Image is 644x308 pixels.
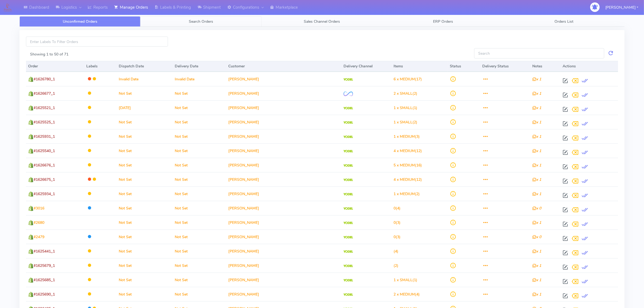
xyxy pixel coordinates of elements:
img: Yodel [344,193,353,196]
img: Yodel [344,222,353,224]
td: [PERSON_NAME] [226,158,341,172]
img: Yodel [344,207,353,210]
i: x 1 [532,163,541,168]
i: x 1 [532,249,541,254]
span: 0 [394,220,396,225]
span: (3) [394,220,401,225]
td: [PERSON_NAME] [226,230,341,244]
span: #1625540_1 [34,148,55,153]
span: #1626675_1 [34,177,55,182]
td: Not Set [117,287,173,301]
th: Labels [84,61,117,72]
td: Not Set [173,215,226,230]
th: Status [448,61,480,72]
span: #1625441_1 [34,249,55,254]
span: Sales Channel Orders [304,19,340,24]
span: 1 x SMALL [394,277,412,283]
td: [PERSON_NAME] [226,115,341,129]
th: Dispatch Date [117,61,173,72]
img: Yodel [344,136,353,138]
td: Not Set [173,273,226,287]
td: [PERSON_NAME] [226,244,341,258]
span: #2479 [34,234,44,240]
td: Not Set [117,129,173,143]
span: (16) [394,163,422,168]
span: #3016 [34,206,44,211]
td: Not Set [117,244,173,258]
td: Not Set [117,215,173,230]
th: Delivery Status [480,61,530,72]
img: OnFleet [344,91,353,96]
td: Not Set [117,186,173,201]
i: x 1 [532,120,541,125]
img: Yodel [344,236,353,239]
span: 0 [394,206,396,211]
td: Not Set [173,172,226,186]
span: #1626677_1 [34,91,55,96]
ul: Tabs [19,16,625,27]
span: Unconfirmed Orders [63,19,97,24]
span: (4) [394,292,420,297]
span: (12) [394,148,422,153]
span: #1625521_1 [34,105,55,110]
span: 1 x SMALL [394,105,412,110]
img: Yodel [344,107,353,110]
td: Not Set [173,100,226,115]
td: [PERSON_NAME] [226,100,341,115]
i: x 1 [532,220,541,225]
img: Yodel [344,164,353,167]
td: Not Set [173,186,226,201]
span: (2) [394,263,398,268]
th: Items [391,61,448,72]
span: (1) [394,105,417,110]
td: Not Set [117,258,173,273]
td: [PERSON_NAME] [226,201,341,215]
img: Yodel [344,293,353,296]
td: Not Set [173,115,226,129]
i: x 0 [532,234,541,240]
span: 6 x MEDIUM [394,77,415,82]
img: Yodel [344,78,353,81]
span: (2) [394,191,420,196]
td: Not Set [117,201,173,215]
span: (4) [394,206,401,211]
span: #1626780_1 [34,77,55,82]
td: Not Set [173,158,226,172]
span: 1 x MEDIUM [394,191,415,196]
span: #1625525_1 [34,120,55,125]
td: Not Set [117,115,173,129]
img: Yodel [344,121,353,124]
td: Not Set [117,273,173,287]
i: x 1 [532,177,541,182]
td: [PERSON_NAME] [226,287,341,301]
img: Yodel [344,250,353,253]
td: [PERSON_NAME] [226,72,341,86]
span: 5 x MEDIUM [394,163,415,168]
i: x 1 [532,91,541,96]
i: x 1 [532,105,541,110]
span: (3) [394,134,420,139]
span: 4 x MEDIUM [394,148,415,153]
span: (4) [394,249,398,254]
span: (3) [394,234,401,240]
span: #1625690_1 [34,292,55,297]
td: [PERSON_NAME] [226,215,341,230]
span: #1625685_1 [34,277,55,283]
i: x 1 [532,134,541,139]
td: Not Set [117,172,173,186]
span: #1625679_1 [34,263,55,268]
span: #1625934_1 [34,191,55,196]
i: x 1 [532,77,541,82]
button: [PERSON_NAME] [601,2,642,13]
img: Yodel [344,279,353,282]
span: #1625931_1 [34,134,55,139]
span: 1 x MEDIUM [394,134,415,139]
td: Not Set [173,86,226,100]
span: (1) [394,277,417,283]
img: Yodel [344,150,353,153]
span: Search Orders [189,19,213,24]
th: Order [26,61,84,72]
td: Not Set [173,129,226,143]
span: (2) [394,91,417,96]
td: Not Set [117,143,173,158]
